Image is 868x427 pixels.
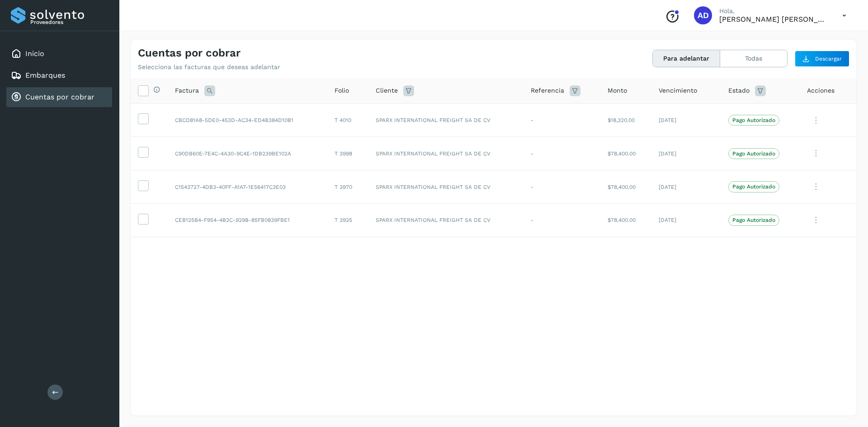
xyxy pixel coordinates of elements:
p: ALMA DELIA CASTAÑEDA MERCADO [719,15,828,23]
td: T 3970 [327,170,368,204]
div: Inicio [6,44,112,64]
h4: Cuentas por cobrar [138,47,241,60]
span: Acciones [807,86,835,95]
p: Pago Autorizado [732,117,775,123]
td: SPARX INTERNATIONAL FREIGHT SA DE CV [368,137,524,170]
p: Hola, [719,7,828,15]
a: Inicio [25,49,44,58]
td: CEB125B4-F954-4B2C-929B-85FB0839FBE1 [168,203,327,237]
button: Todas [720,50,787,67]
td: T 4010 [327,103,368,137]
span: Folio [335,86,349,95]
span: Estado [728,86,750,95]
td: C1543727-4DB3-40FF-A1A7-1E56417C3E03 [168,170,327,204]
p: Pago Autorizado [732,217,775,223]
td: [DATE] [651,203,722,237]
td: - [524,137,600,170]
p: Selecciona las facturas que deseas adelantar [138,63,280,71]
a: Embarques [25,71,65,80]
div: Embarques [6,66,112,85]
td: $78,400.00 [600,137,651,170]
p: Pago Autorizado [732,150,775,157]
td: $78,400.00 [600,203,651,237]
div: Cuentas por cobrar [6,87,112,107]
td: CBCD81A8-5DE0-453D-AC34-ED4B384D10B1 [168,103,327,137]
td: - [524,203,600,237]
span: Descargar [815,55,842,63]
button: Para adelantar [653,50,720,67]
td: [DATE] [651,137,722,170]
p: Proveedores [30,19,108,25]
span: Vencimiento [659,86,697,95]
td: C90DB60E-7E4C-4A30-9C4E-1DB239BE102A [168,137,327,170]
td: SPARX INTERNATIONAL FREIGHT SA DE CV [368,203,524,237]
td: T 3998 [327,137,368,170]
p: Pago Autorizado [732,183,775,190]
td: [DATE] [651,170,722,204]
td: T 3925 [327,203,368,237]
td: SPARX INTERNATIONAL FREIGHT SA DE CV [368,103,524,137]
a: Cuentas por cobrar [25,93,94,101]
td: $18,320.00 [600,103,651,137]
td: SPARX INTERNATIONAL FREIGHT SA DE CV [368,170,524,204]
button: Descargar [795,51,849,67]
span: Cliente [376,86,398,95]
td: $78,400.00 [600,170,651,204]
span: Factura [175,86,199,95]
td: [DATE] [651,103,722,137]
td: - [524,103,600,137]
td: - [524,170,600,204]
span: Monto [608,86,627,95]
span: Referencia [531,86,564,95]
